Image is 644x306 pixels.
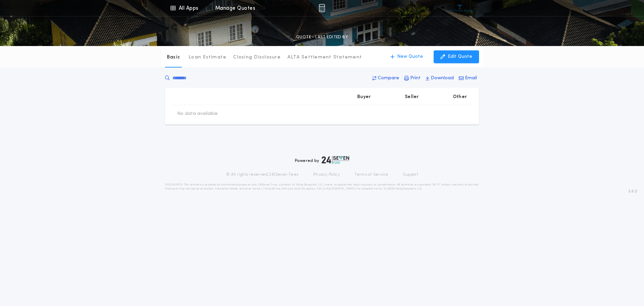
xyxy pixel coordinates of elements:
[453,94,467,100] p: Other
[323,187,356,190] a: [URL][DOMAIN_NAME]
[233,54,281,61] p: Closing Disclosure
[370,72,401,84] button: Compare
[295,156,349,164] div: Powered by
[167,54,180,61] p: Basic
[628,188,637,194] span: 3.8.0
[465,75,477,82] p: Email
[189,54,226,61] p: Loan Estimate
[357,94,371,100] p: Buyer
[434,50,479,63] button: Edit Quote
[402,72,423,84] button: Print
[319,4,325,12] img: img
[355,172,388,177] a: Terms of Service
[397,53,423,60] p: New Quote
[296,34,348,41] p: QUOTE - LAST EDITED BY
[448,53,472,60] p: Edit Quote
[431,75,454,82] p: Download
[322,156,349,164] img: logo
[313,172,340,177] a: Privacy Policy
[226,172,299,177] p: © All rights reserved. 24|Seven Fees
[457,72,479,84] button: Email
[378,75,399,82] p: Compare
[410,75,421,82] p: Print
[287,54,362,61] p: ALTA Settlement Statement
[165,183,479,191] p: DISCLAIMER: This estimate is provided for informational purposes only. 24|Seven Fees, a product o...
[405,94,419,100] p: Seller
[447,5,473,11] img: vs-icon
[172,105,223,123] td: No data available
[403,172,418,177] a: Support
[424,72,456,84] button: Download
[384,50,430,63] button: New Quote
